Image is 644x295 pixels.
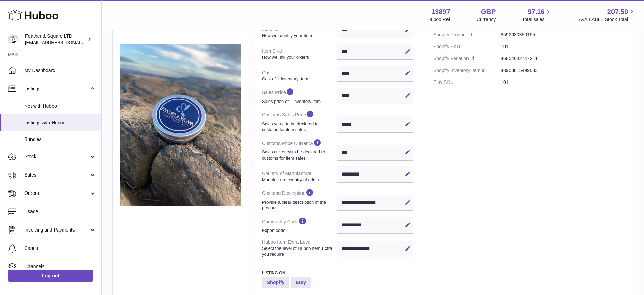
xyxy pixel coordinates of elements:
dt: Huboo Item Extra Level [262,236,337,260]
span: Invoicing and Payments [24,227,89,233]
dt: Customs Description [262,185,337,214]
span: Orders [24,190,89,197]
strong: Provide a clear description of the product [262,199,336,211]
div: Feather & Square LTD [25,33,86,46]
strong: Shopify [262,277,289,288]
span: AVAILABLE Stock Total [579,16,636,23]
span: Bundles [24,136,96,143]
span: Channels [24,263,96,270]
strong: 13897 [431,7,450,16]
a: 97.16 Total sales [522,7,552,23]
strong: Select the level of Huboo Item Extra you require [262,245,336,257]
a: Log out [8,270,93,282]
strong: Export code [262,227,336,234]
span: Listings [24,86,89,92]
span: Cases [24,245,96,252]
dt: Commodity Code [262,214,337,236]
div: Currency [477,16,496,23]
span: Sales [24,172,89,178]
span: Usage [24,208,96,215]
dt: Country of Manufacture [262,168,337,185]
img: internalAdmin-13897@internal.huboo.com [8,34,18,44]
strong: GBP [481,7,496,16]
div: Huboo Ref [428,16,450,23]
span: My Dashboard [24,67,96,74]
h3: Listing On [262,270,413,276]
span: Total sales [522,16,552,23]
strong: Etsy [291,277,311,288]
span: 97.16 [527,7,544,16]
span: 207.50 [607,7,628,16]
span: Not with Huboo [24,103,96,109]
span: Stock [24,153,89,160]
a: 207.50 AVAILABLE Stock Total [579,7,636,23]
span: [EMAIL_ADDRESS][DOMAIN_NAME] [25,40,100,45]
span: Listings with Huboo [24,119,96,126]
strong: Manufacture country of origin [262,177,336,183]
